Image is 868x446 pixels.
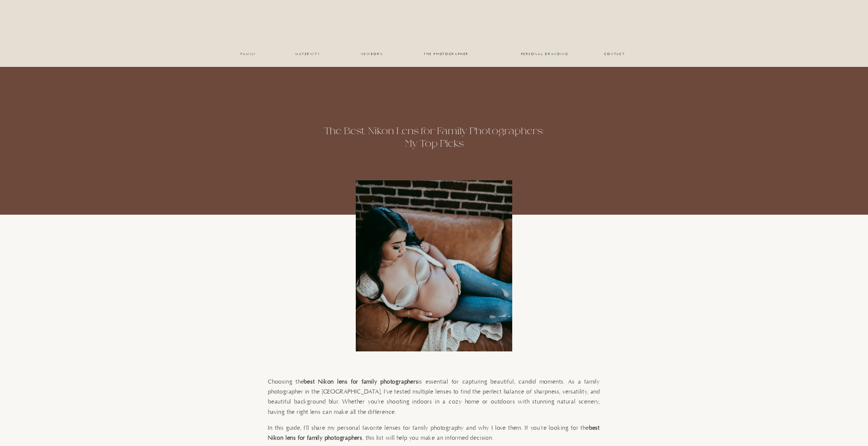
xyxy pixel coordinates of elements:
[268,377,600,417] p: Choosing the is essential for capturing beautiful, candid moments. As a family photographer in th...
[268,423,600,443] p: In this guide, I’ll share my personal favorite lenses for family photography and why I love them....
[304,378,418,385] strong: best Nikon lens for family photographers
[234,52,263,57] a: family
[357,52,387,57] a: newborn
[293,52,323,57] a: maternity
[514,52,575,57] a: personal branding
[409,52,483,57] a: the photographer
[356,180,512,351] img: best nikon lens for family photographers
[324,125,544,150] h1: The Best Nikon Lens for Family Photographers: My Top Picks
[268,424,600,442] strong: best Nikon lens for family photographers
[602,52,628,57] a: Contact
